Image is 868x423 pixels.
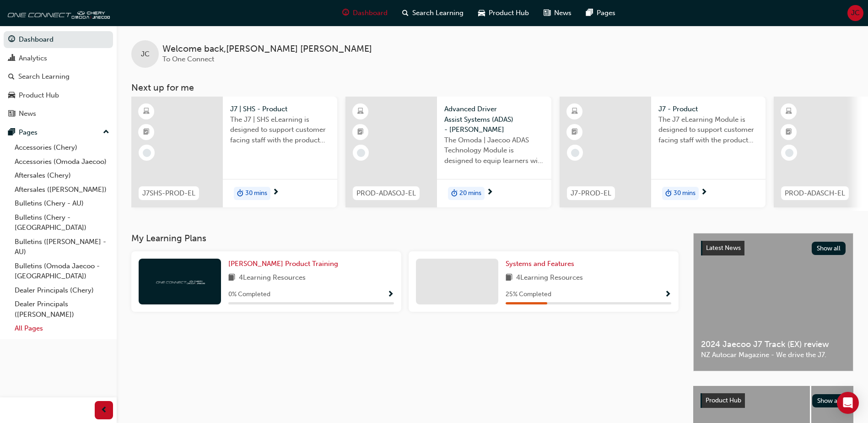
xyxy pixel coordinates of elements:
[554,8,571,18] span: News
[228,289,270,300] span: 0 % Completed
[103,126,109,138] span: up-icon
[239,272,306,284] span: 4 Learning Resources
[101,405,108,416] span: prev-icon
[658,104,758,114] span: J7 - Product
[228,259,342,269] a: [PERSON_NAME] Product Training
[571,126,578,138] span: booktick-icon
[851,8,860,18] span: JC
[8,129,15,137] span: pages-icon
[786,126,792,138] span: booktick-icon
[571,188,611,199] span: J7-PROD-EL
[812,242,846,255] button: Show all
[402,7,409,19] span: search-icon
[131,233,679,244] h3: My Learning Plans
[272,189,279,197] span: next-icon
[579,4,623,22] a: pages-iconPages
[8,54,15,63] span: chart-icon
[342,7,349,19] span: guage-icon
[162,44,372,54] span: Welcome back , [PERSON_NAME] [PERSON_NAME]
[837,392,859,414] div: Open Intercom Messenger
[19,108,36,119] div: News
[664,291,671,299] span: Show Progress
[506,289,551,300] span: 25 % Completed
[4,50,113,67] a: Analytics
[560,97,766,207] a: J7-PROD-ELJ7 - ProductThe J7 eLearning Module is designed to support customer facing staff with t...
[459,188,481,199] span: 20 mins
[412,8,464,18] span: Search Learning
[18,71,70,82] div: Search Learning
[506,260,574,268] span: Systems and Features
[8,92,15,100] span: car-icon
[506,272,512,284] span: book-icon
[544,7,550,19] span: news-icon
[142,188,195,199] span: J7SHS-PROD-EL
[4,29,113,124] button: DashboardAnalyticsSearch LearningProduct HubNews
[11,235,113,259] a: Bulletins ([PERSON_NAME] - AU)
[444,135,544,166] span: The Omoda | Jaecoo ADAS Technology Module is designed to equip learners with essential knowledge ...
[785,149,793,157] span: learningRecordVerb_NONE-icon
[506,259,578,269] a: Systems and Features
[11,259,113,283] a: Bulletins (Omoda Jaecoo - [GEOGRAPHIC_DATA])
[701,241,846,255] a: Latest NewsShow all
[19,90,59,101] div: Product Hub
[387,289,394,300] button: Show Progress
[586,7,593,19] span: pages-icon
[245,188,267,199] span: 30 mins
[357,126,364,138] span: booktick-icon
[785,188,845,199] span: PROD-ADASCH-EL
[706,396,741,404] span: Product Hub
[516,272,583,284] span: 4 Learning Resources
[8,36,15,44] span: guage-icon
[701,189,707,197] span: next-icon
[664,289,671,300] button: Show Progress
[451,188,458,200] span: duration-icon
[345,97,551,207] a: PROD-ADASOJ-ELAdvanced Driver Assist Systems (ADAS) - [PERSON_NAME]The Omoda | Jaecoo ADAS Techno...
[19,53,47,64] div: Analytics
[4,124,113,141] button: Pages
[353,8,388,18] span: Dashboard
[230,114,330,146] span: The J7 | SHS eLearning is designed to support customer facing staff with the product and sales in...
[674,188,695,199] span: 30 mins
[597,8,615,18] span: Pages
[5,4,110,22] img: oneconnect
[571,149,579,157] span: learningRecordVerb_NONE-icon
[11,168,113,183] a: Aftersales (Chery)
[228,272,235,284] span: book-icon
[356,188,416,199] span: PROD-ADASOJ-EL
[162,55,214,63] span: To One Connect
[701,350,846,360] span: NZ Autocar Magazine - We drive the J7.
[143,149,151,157] span: learningRecordVerb_NONE-icon
[8,73,15,81] span: search-icon
[786,106,792,118] span: learningResourceType_ELEARNING-icon
[701,339,846,350] span: 2024 Jaecoo J7 Track (EX) review
[489,8,529,18] span: Product Hub
[4,105,113,122] a: News
[706,244,741,252] span: Latest News
[357,106,364,118] span: learningResourceType_ELEARNING-icon
[11,297,113,321] a: Dealer Principals ([PERSON_NAME])
[812,394,846,407] button: Show all
[665,188,672,200] span: duration-icon
[701,393,846,408] a: Product HubShow all
[478,7,485,19] span: car-icon
[357,149,365,157] span: learningRecordVerb_NONE-icon
[11,141,113,155] a: Accessories (Chery)
[536,4,579,22] a: news-iconNews
[11,155,113,169] a: Accessories (Omoda Jaecoo)
[143,106,150,118] span: learningResourceType_ELEARNING-icon
[155,277,205,286] img: oneconnect
[847,5,863,21] button: JC
[11,283,113,298] a: Dealer Principals (Chery)
[4,31,113,48] a: Dashboard
[141,49,150,60] span: JC
[387,291,394,299] span: Show Progress
[131,97,337,207] a: J7SHS-PROD-ELJ7 | SHS - ProductThe J7 | SHS eLearning is designed to support customer facing staf...
[19,127,38,138] div: Pages
[11,211,113,235] a: Bulletins (Chery - [GEOGRAPHIC_DATA])
[117,82,868,93] h3: Next up for me
[8,110,15,118] span: news-icon
[471,4,536,22] a: car-iconProduct Hub
[4,68,113,85] a: Search Learning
